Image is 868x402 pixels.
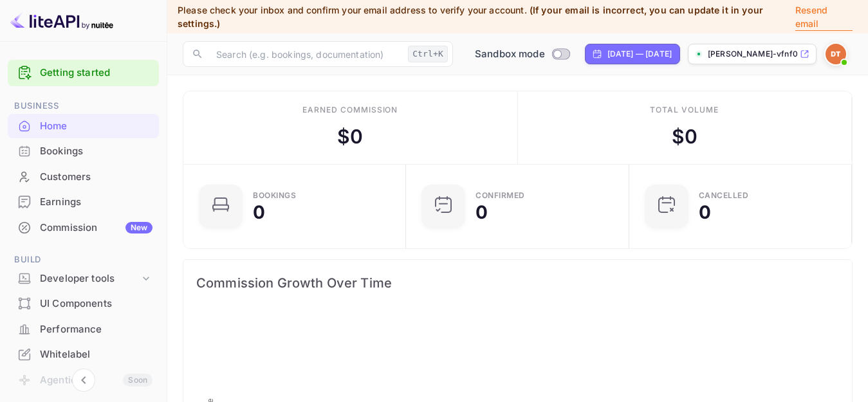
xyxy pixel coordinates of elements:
div: Developer tools [8,268,159,290]
div: 0 [253,203,265,221]
div: Switch to Production mode [470,47,575,62]
div: $ 0 [672,122,697,151]
div: Home [40,119,152,134]
a: Customers [8,165,159,188]
span: Business [8,99,159,113]
div: Ctrl+K [408,46,448,62]
div: Whitelabel [40,347,152,362]
div: 0 [699,203,711,221]
a: Performance [8,317,159,341]
span: Please check your inbox and confirm your email address to verify your account. [178,5,527,15]
span: Sandbox mode [475,47,545,62]
div: 0 [476,203,488,221]
div: Developer tools [40,271,140,286]
p: Resend email [795,3,853,31]
img: Dalia Tahraoui [826,44,846,64]
div: Earnings [8,190,159,215]
div: Performance [8,317,159,342]
a: CommissionNew [8,215,159,239]
a: Whitelabel [8,342,159,366]
div: Customers [40,170,152,185]
div: CANCELLED [699,192,749,199]
span: Build [8,253,159,267]
p: [PERSON_NAME]-vfnf0.n... [708,48,797,60]
div: Getting started [8,60,159,86]
div: Earned commission [302,104,398,116]
div: Earnings [40,195,152,210]
span: Commission Growth Over Time [196,273,839,293]
a: Getting started [40,66,152,80]
input: Search (e.g. bookings, documentation) [208,41,403,67]
a: UI Components [8,291,159,315]
div: UI Components [40,297,152,311]
div: Confirmed [476,192,525,199]
div: Whitelabel [8,342,159,367]
div: [DATE] — [DATE] [607,48,672,60]
div: UI Components [8,291,159,316]
div: Performance [40,322,152,337]
a: Bookings [8,139,159,163]
div: Bookings [40,144,152,159]
div: Bookings [253,192,296,199]
img: LiteAPI logo [10,10,113,31]
button: Collapse navigation [72,369,95,392]
div: Commission [40,221,152,235]
div: CommissionNew [8,215,159,241]
div: New [125,222,152,233]
a: Earnings [8,190,159,214]
div: $ 0 [337,122,363,151]
div: Bookings [8,139,159,164]
a: Home [8,114,159,138]
div: Home [8,114,159,139]
div: Total volume [650,104,719,116]
div: Customers [8,165,159,190]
